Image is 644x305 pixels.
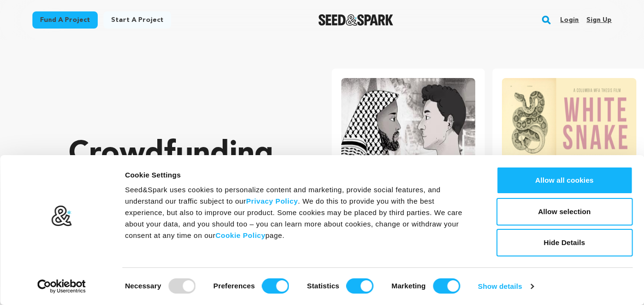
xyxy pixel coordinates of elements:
strong: Marketing [391,282,426,290]
a: Privacy Policy [246,197,298,205]
legend: Consent Selection [124,275,125,275]
img: Seed&Spark Logo Dark Mode [318,14,393,26]
a: Seed&Spark Homepage [318,14,393,26]
button: Allow selection [496,198,633,226]
div: Cookie Settings [125,169,475,181]
strong: Necessary [125,282,161,290]
strong: Statistics [307,282,339,290]
a: Start a project [103,11,171,29]
div: Seed&Spark uses cookies to personalize content and marketing, provide social features, and unders... [125,184,475,241]
p: Crowdfunding that . [69,136,294,250]
a: Show details [478,279,533,294]
a: Usercentrics Cookiebot - opens in a new window [20,279,103,294]
img: logo [51,205,72,227]
strong: Preferences [214,282,255,290]
button: Hide Details [496,229,633,256]
img: White Snake image [502,78,636,169]
img: Khutbah image [341,78,476,169]
a: Login [560,12,579,28]
button: Allow all cookies [496,167,633,194]
a: Fund a project [32,11,98,29]
a: Sign up [586,12,612,28]
a: Cookie Policy [215,231,266,239]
